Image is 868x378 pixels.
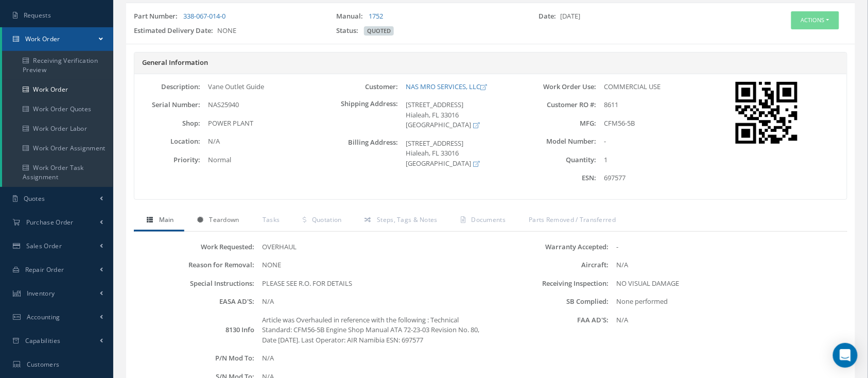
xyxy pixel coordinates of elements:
div: PLEASE SEE R.O. FOR DETAILS [254,279,491,289]
span: Quotation [312,215,342,224]
a: 338-067-014-0 [183,11,225,21]
span: Tasks [263,215,280,224]
label: FAA AD'S: [491,316,609,324]
div: POWER PLANT [200,118,332,129]
label: MFG: [530,119,596,127]
span: NAS25940 [208,100,239,109]
div: Vane Outlet Guide [200,82,332,92]
a: Steps, Tags & Notes [352,210,448,232]
div: [STREET_ADDRESS] Hialeah, FL 33016 [GEOGRAPHIC_DATA] [398,100,530,130]
label: Aircraft: [491,261,609,269]
label: Date: [539,11,561,22]
label: Location: [134,138,200,145]
a: Work Order [2,80,113,99]
a: Work Order Labor [2,119,113,139]
div: N/A [609,315,845,325]
span: Steps, Tags & Notes [377,215,438,224]
div: NO VISUAL DAMAGE [609,279,845,289]
label: Shop: [134,119,200,127]
div: N/A [200,136,332,147]
div: [DATE] [531,11,734,26]
button: Actions [791,11,839,29]
label: Customer RO #: [530,101,596,109]
div: [STREET_ADDRESS] Hialeah, FL 33016 [GEOGRAPHIC_DATA] [398,139,530,169]
label: Manual: [336,11,367,22]
a: Tasks [250,210,290,232]
span: Sales Order [26,242,62,250]
a: Work Order Assignment [2,139,113,158]
span: 8611 [604,100,618,109]
h5: General Information [142,59,839,67]
label: ESN: [530,174,596,182]
a: Documents [448,210,516,232]
label: Shipping Address: [332,100,398,130]
span: Main [159,215,174,224]
span: Purchase Order [26,218,74,227]
div: CFM56-5B [596,118,728,129]
label: Serial Number: [134,101,200,109]
a: Work Order Quotes [2,99,113,119]
label: Receiving Inspection: [491,280,609,287]
span: Parts Removed / Transferred [529,215,616,224]
div: Article was Overhauled in reference with the following : Technical Standard: CFM56-5B Engine Shop... [254,315,491,346]
label: Work Requested: [136,243,254,251]
div: Open Intercom Messenger [833,343,858,368]
label: Quantity: [530,156,596,164]
span: Customers [27,360,60,369]
span: Teardown [209,215,239,224]
div: NONE [126,26,328,40]
div: None performed [609,297,845,307]
span: Inventory [27,289,55,298]
a: Quotation [290,210,352,232]
label: EASA AD'S: [136,298,254,305]
div: N/A [254,353,491,364]
a: Parts Removed / Transferred [516,210,626,232]
a: Main [134,210,184,232]
label: Warranty Accepted: [491,243,609,251]
div: NONE [254,260,491,270]
label: Priority: [134,156,200,164]
label: Customer: [332,83,398,91]
div: 697577 [596,173,728,183]
label: Work Order Use: [530,83,596,91]
label: Reason for Removal: [136,261,254,269]
span: Requests [24,11,51,20]
div: N/A [609,260,845,270]
label: Description: [134,83,200,91]
span: Documents [472,215,506,224]
span: Capabilities [25,336,61,345]
a: Receiving Verification Preview [2,51,113,80]
div: N/A [254,297,491,307]
label: SB Complied: [491,298,609,305]
div: - [596,136,728,147]
label: Part Number: [134,11,182,22]
span: Accounting [27,313,60,321]
a: NAS MRO SERVICES, LLC [406,82,487,91]
div: OVERHAUL [254,242,491,252]
div: Normal [200,155,332,165]
span: QUOTED [364,26,394,36]
a: Work Order Task Assignment [2,158,113,187]
a: 1752 [369,11,383,21]
label: Estimated Delivery Date: [134,26,217,36]
label: P/N Mod To: [136,354,254,362]
label: Model Number: [530,138,596,145]
div: - [609,242,845,252]
a: Teardown [184,210,250,232]
a: Work Order [2,27,113,51]
label: 8130 Info [136,326,254,334]
span: Work Order [25,35,60,43]
div: COMMERCIAL USE [596,82,728,92]
label: Special Instructions: [136,280,254,287]
span: Quotes [24,194,45,203]
span: Repair Order [25,265,64,274]
img: barcode work-order:12658 [736,82,797,144]
label: Billing Address: [332,139,398,169]
label: Status: [336,26,362,36]
div: 1 [596,155,728,165]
